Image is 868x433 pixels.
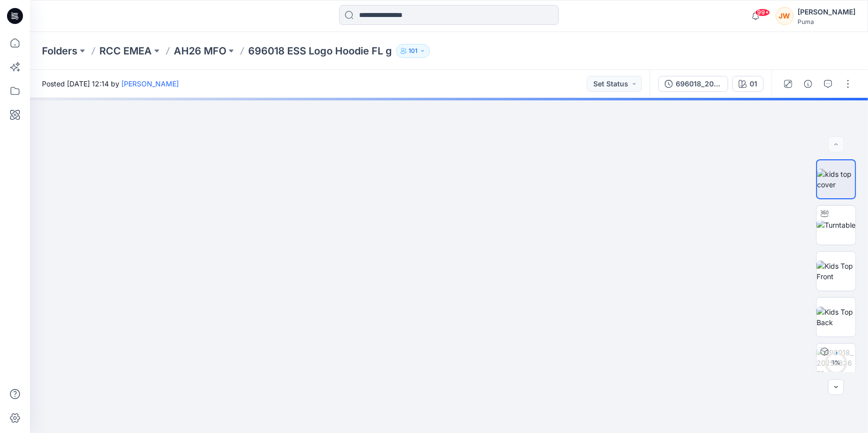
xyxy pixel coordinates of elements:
[817,307,856,328] img: Kids Top Back
[396,44,430,58] button: 101
[824,359,848,367] div: 1 %
[800,76,816,92] button: Details
[676,78,722,89] div: 696018_20250826
[817,169,855,190] img: kids top cover
[409,45,418,56] p: 101
[99,44,152,58] a: RCC EMEA
[798,6,856,18] div: [PERSON_NAME]
[750,78,757,89] div: 01
[817,220,856,230] img: Turntable
[174,44,226,58] a: AH26 MFO
[248,44,392,58] p: 696018 ESS Logo Hoodie FL g
[42,78,179,89] span: Posted [DATE] 12:14 by
[658,76,728,92] button: 696018_20250826
[817,347,856,379] img: 696018_20250826 01
[776,7,794,25] div: JW
[732,76,764,92] button: 01
[755,8,770,16] span: 99+
[42,44,77,58] a: Folders
[798,18,856,25] div: Puma
[121,79,179,88] a: [PERSON_NAME]
[817,261,856,282] img: Kids Top Front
